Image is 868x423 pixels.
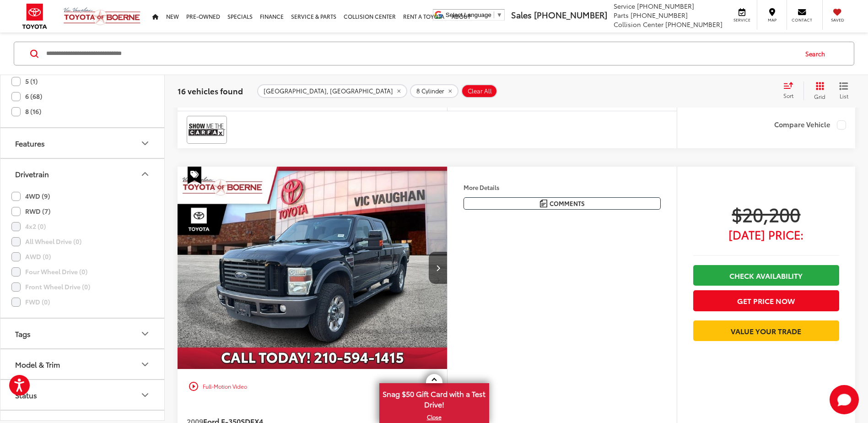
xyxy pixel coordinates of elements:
[614,20,663,29] span: Collision Center
[839,92,848,99] span: List
[177,167,448,369] a: 2009 Ford F-350SD FX42009 Ford F-350SD FX42009 Ford F-350SD FX42009 Ford F-350SD FX4
[11,204,50,219] label: RWD (7)
[693,230,839,239] span: [DATE] Price:
[614,11,629,20] span: Parts
[410,84,458,98] button: remove 8
[496,11,502,18] span: ▼
[11,74,38,89] label: 5 (1)
[693,290,839,311] button: Get Price Now
[468,87,492,94] span: Clear All
[797,42,838,65] button: Search
[0,380,165,410] button: StatusStatus
[693,202,839,225] span: $20,200
[665,20,722,29] span: [PHONE_NUMBER]
[550,199,585,208] span: Comments
[11,104,41,119] label: 8 (16)
[11,189,50,204] label: 4WD (9)
[140,358,151,369] div: Model & Trim
[140,389,151,400] div: Status
[264,87,393,94] span: [GEOGRAPHIC_DATA], [GEOGRAPHIC_DATA]
[178,85,243,96] span: 16 vehicles found
[257,84,407,98] button: remove Boerne%2C%20TX
[11,249,51,264] label: AWD (0)
[783,92,793,99] span: Sort
[0,159,165,189] button: DrivetrainDrivetrain
[140,328,151,339] div: Tags
[140,137,151,148] div: Features
[11,234,81,249] label: All Wheel Drive (0)
[540,200,547,207] img: Comments
[511,9,532,21] span: Sales
[693,265,839,286] a: Check Availability
[779,81,803,100] button: Select sort value
[494,11,494,18] span: ​
[464,184,661,190] h4: More Details
[762,17,782,23] span: Map
[732,17,752,23] span: Service
[15,139,45,147] div: Features
[0,128,165,158] button: FeaturesFeatures
[827,17,847,23] span: Saved
[416,87,444,94] span: 8 Cylinder
[380,384,488,412] span: Snag $50 Gift Card with a Test Drive!
[45,43,797,65] input: Search by Make, Model, or Keyword
[0,319,165,348] button: TagsTags
[11,89,42,104] label: 6 (68)
[446,11,491,18] span: Select Language
[15,360,60,369] div: Model & Trim
[11,219,46,234] label: 4x2 (0)
[15,169,49,178] div: Drivetrain
[63,7,141,26] img: Vic Vaughan Toyota of Boerne
[637,1,694,11] span: [PHONE_NUMBER]
[429,252,447,284] button: Next image
[792,17,812,23] span: Contact
[693,320,839,341] a: Value Your Trade
[189,118,225,142] img: View CARFAX report
[11,279,90,294] label: Front Wheel Drive (0)
[177,167,448,369] div: 2009 Ford F-350SD FX4 0
[461,84,497,98] button: Clear All
[15,390,37,399] div: Status
[140,168,151,179] div: Drivetrain
[830,385,859,414] svg: Start Chat
[188,167,201,184] span: Special
[11,264,87,279] label: Four Wheel Drive (0)
[534,9,607,21] span: [PHONE_NUMBER]
[15,329,31,338] div: Tags
[830,385,859,414] button: Toggle Chat Window
[631,11,688,20] span: [PHONE_NUMBER]
[177,167,448,370] img: 2009 Ford F-350SD FX4
[803,81,832,100] button: Grid View
[11,294,50,309] label: FWD (0)
[614,1,635,11] span: Service
[0,349,165,379] button: Model & TrimModel & Trim
[774,120,846,130] label: Compare Vehicle
[814,92,825,100] span: Grid
[832,81,855,100] button: List View
[464,197,661,210] button: Comments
